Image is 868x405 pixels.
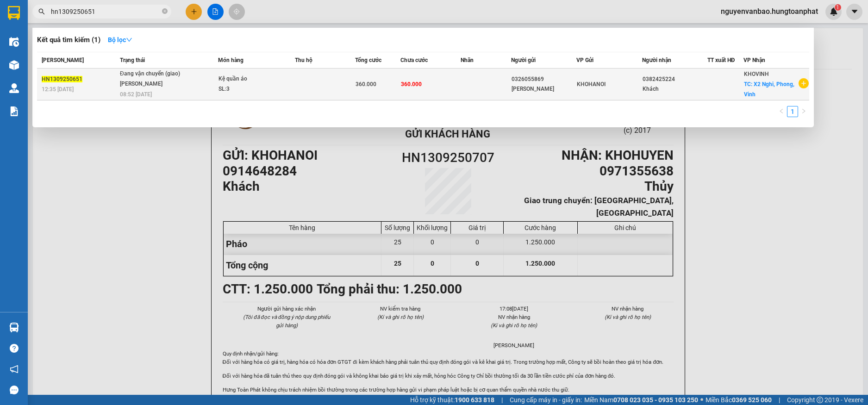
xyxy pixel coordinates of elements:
[400,57,428,63] span: Chưa cước
[779,108,784,114] span: left
[120,57,145,63] span: Trạng thái
[776,106,787,117] li: Previous Page
[42,76,82,82] span: HN1309250651
[37,35,100,45] h3: Kết quả tìm kiếm ( 1 )
[126,37,132,43] span: down
[576,57,593,63] span: VP Gửi
[355,57,381,63] span: Tổng cước
[120,69,189,79] div: Đang vận chuyển (giao)
[401,81,422,87] span: 360.000
[707,57,735,63] span: TT xuất HĐ
[120,79,189,89] div: [PERSON_NAME]
[744,71,769,77] span: KHOVINH
[162,8,168,14] span: close-circle
[8,6,20,20] img: logo-vxr
[218,57,244,63] span: Món hàng
[295,57,312,63] span: Thu hộ
[120,91,152,98] span: 08:52 [DATE]
[100,32,140,47] button: Bộ lọcdown
[10,344,19,353] span: question-circle
[743,57,765,63] span: VP Nhận
[801,108,806,114] span: right
[42,57,84,63] span: [PERSON_NAME]
[356,81,376,87] span: 360.000
[787,106,798,117] li: 1
[10,365,19,374] span: notification
[10,386,19,394] span: message
[577,81,606,87] span: KHOHANOI
[162,7,168,16] span: close-circle
[108,36,132,44] strong: Bộ lọc
[51,6,160,17] input: Tìm tên, số ĐT hoặc mã đơn
[512,84,576,94] div: [PERSON_NAME]
[9,37,19,47] img: warehouse-icon
[512,75,576,84] div: 0326055869
[643,84,707,94] div: Khách
[9,323,19,332] img: warehouse-icon
[744,81,794,98] span: TC: X2 Nghi, Phong, Vinh
[511,57,536,63] span: Người gửi
[9,106,19,116] img: solution-icon
[461,57,474,63] span: Nhãn
[219,84,288,94] div: SL: 3
[799,78,809,88] span: plus-circle
[643,75,707,84] div: 0382425224
[642,57,671,63] span: Người nhận
[798,106,809,117] li: Next Page
[219,74,288,84] div: Kệ quần áo
[42,86,74,93] span: 12:35 [DATE]
[776,106,787,117] button: left
[38,8,45,15] span: search
[9,60,19,70] img: warehouse-icon
[9,83,19,93] img: warehouse-icon
[787,106,798,117] a: 1
[798,106,809,117] button: right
